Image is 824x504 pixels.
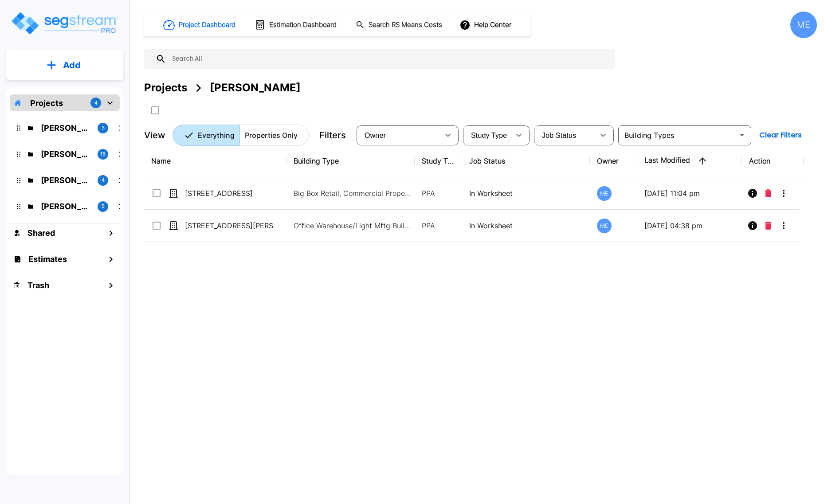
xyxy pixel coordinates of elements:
[30,97,63,109] p: Projects
[469,220,583,231] p: In Worksheet
[744,217,761,234] button: Info
[744,184,761,202] button: Info
[761,217,775,234] button: Delete
[41,122,90,134] p: M.E. Folder
[251,16,341,34] button: Estimation Dashboard
[294,188,413,199] p: Big Box Retail, Commercial Property Site
[286,145,415,177] th: Building Type
[319,129,346,142] p: Filters
[173,125,240,146] button: Everything
[369,20,442,30] h1: Search RS Means Costs
[790,12,817,38] div: ME
[761,184,775,202] button: Delete
[94,99,98,107] p: 4
[644,188,734,199] p: [DATE] 11:04 pm
[166,49,611,69] input: Search All
[458,16,515,33] button: Help Center
[41,148,90,160] p: Kristina's Folder (Finalized Reports)
[590,145,637,177] th: Owner
[144,145,286,177] th: Name
[245,130,298,141] p: Properties Only
[415,145,462,177] th: Study Type
[198,130,235,141] p: Everything
[637,145,742,177] th: Last Modified
[597,219,612,233] div: ME
[102,176,105,184] p: 4
[742,145,804,177] th: Action
[185,188,274,199] p: [STREET_ADDRESS]
[239,125,309,146] button: Properties Only
[27,227,55,239] h1: Shared
[422,188,455,199] p: PPA
[542,132,576,139] span: Job Status
[102,203,105,210] p: 5
[536,123,594,148] div: Select
[100,150,106,158] p: 15
[775,217,793,234] button: More-Options
[210,80,301,96] div: [PERSON_NAME]
[775,184,793,202] button: More-Options
[144,80,187,96] div: Projects
[160,15,240,35] button: Project Dashboard
[471,132,507,139] span: Study Type
[469,188,583,199] p: In Worksheet
[41,174,90,186] p: Karina's Folder
[179,20,235,30] h1: Project Dashboard
[358,123,439,148] div: Select
[28,253,67,265] h1: Estimates
[185,220,274,231] p: [STREET_ADDRESS][PERSON_NAME]
[644,220,734,231] p: [DATE] 04:38 pm
[41,200,90,212] p: Jon's Folder
[10,11,119,36] img: Logo
[597,186,612,201] div: ME
[144,129,165,142] p: View
[63,59,81,72] p: Add
[365,132,386,139] span: Owner
[736,129,748,141] button: Open
[27,279,49,291] h1: Trash
[756,126,805,144] button: Clear Filters
[621,129,734,141] input: Building Types
[173,125,309,146] div: Platform
[102,124,105,132] p: 3
[146,102,164,119] button: SelectAll
[6,52,123,78] button: Add
[462,145,590,177] th: Job Status
[269,20,337,30] h1: Estimation Dashboard
[422,220,455,231] p: PPA
[352,16,447,34] button: Search RS Means Costs
[465,123,510,148] div: Select
[294,220,413,231] p: Office Warehouse/Light Mftg Building, Commercial Property Site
